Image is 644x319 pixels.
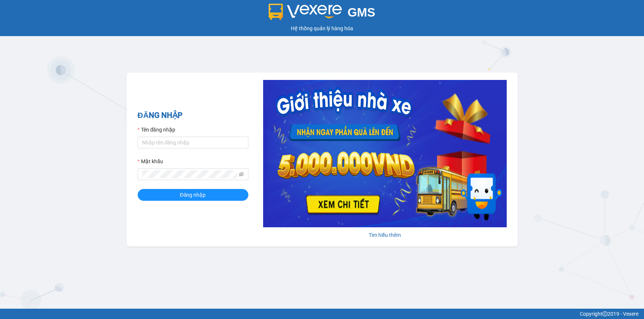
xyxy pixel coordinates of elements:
div: Hệ thống quản lý hàng hóa [2,24,642,32]
h2: ĐĂNG NHẬP [138,109,248,122]
button: Đăng nhập [138,189,248,201]
input: Mật khẩu [142,170,237,178]
img: logo 2 [269,4,342,20]
span: copyright [602,311,607,316]
img: banner-0 [263,80,507,227]
span: GMS [348,6,375,19]
span: eye-invisible [239,172,244,177]
label: Mật khẩu [138,157,163,165]
div: Copyright 2019 - Vexere [6,310,638,318]
input: Tên đăng nhập [138,137,248,148]
label: Tên đăng nhập [138,126,175,134]
a: GMS [269,11,375,17]
div: Tìm hiểu thêm [263,231,507,239]
span: Đăng nhập [180,191,206,199]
